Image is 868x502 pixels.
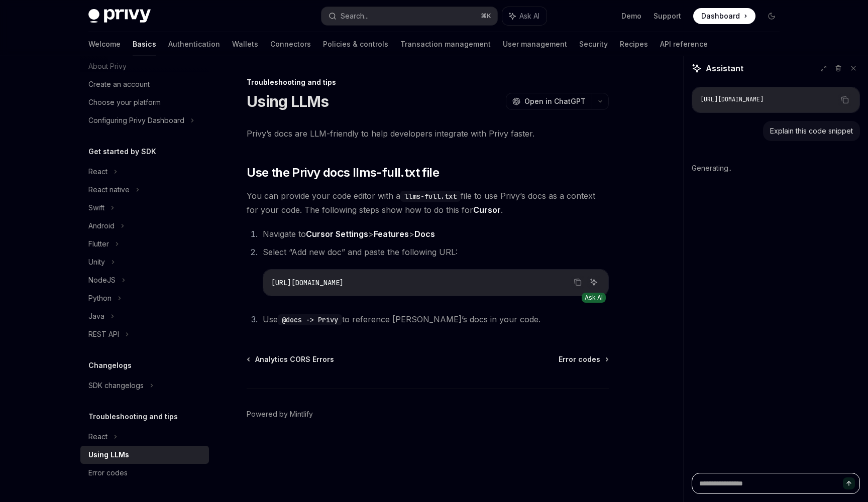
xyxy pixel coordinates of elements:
button: Copy the contents from the code block [838,93,851,106]
div: NodeJS [88,274,116,286]
a: Support [654,11,681,21]
a: Dashboard [693,8,755,24]
h5: Get started by SDK [88,146,156,158]
div: Android [88,220,115,232]
a: Choose your platform [80,93,209,111]
div: React native [88,184,130,196]
div: React [88,166,107,178]
div: Unity [88,256,105,268]
a: Connectors [270,32,311,56]
div: Ask AI [582,293,606,303]
div: React [88,431,107,443]
a: Create an account [80,75,209,93]
span: Use the Privy docs llms-full.txt file [247,165,439,181]
a: Analytics CORS Errors [248,354,334,364]
a: Cursor [473,205,501,215]
span: Use to reference [PERSON_NAME]’s docs in your code. [263,314,540,324]
span: Privy’s docs are LLM-friendly to help developers integrate with Privy faster. [247,127,609,141]
code: @docs -> Privy [278,314,342,325]
span: Select “Add new doc” and paste the following URL: [263,247,458,257]
button: Ask AI [502,7,547,25]
a: Basics [133,32,156,56]
span: Assistant [706,62,743,74]
div: Error codes [88,467,128,479]
span: You can provide your code editor with a file to use Privy’s docs as a context for your code. The ... [247,189,609,217]
h5: Changelogs [88,359,132,371]
div: Swift [88,202,104,214]
h5: Troubleshooting and tips [88,411,178,423]
strong: Docs [414,229,435,239]
span: Open in ChatGPT [524,96,586,106]
button: Copy the contents from the code block [571,276,584,289]
div: SDK changelogs [88,380,144,392]
div: Configuring Privy Dashboard [88,114,184,127]
a: Wallets [232,32,258,56]
div: Java [88,310,104,322]
button: Search...⌘K [321,7,497,25]
a: Powered by Mintlify [247,409,313,419]
span: Dashboard [701,11,740,21]
div: Python [88,292,112,304]
a: Authentication [168,32,220,56]
img: dark logo [88,9,151,23]
a: Policies & controls [323,32,388,56]
div: REST API [88,328,119,340]
div: Flutter [88,238,109,250]
button: Ask AI [587,276,600,289]
a: Welcome [88,32,121,56]
div: Choose your platform [88,96,161,108]
span: Analytics CORS Errors [255,354,334,364]
button: Open in ChatGPT [506,93,592,110]
a: API reference [660,32,708,56]
span: [URL][DOMAIN_NAME] [271,278,344,287]
a: Using LLMs [80,446,209,464]
a: Recipes [620,32,648,56]
h1: Using LLMs [247,92,329,110]
a: Security [579,32,608,56]
span: ⌘ K [481,12,491,20]
code: llms-full.txt [400,191,461,202]
button: Toggle dark mode [764,8,780,24]
div: Troubleshooting and tips [247,77,609,87]
strong: Features [374,229,409,239]
a: Demo [621,11,641,21]
a: Transaction management [400,32,491,56]
div: Search... [341,10,369,22]
code: [URL][DOMAIN_NAME] [700,94,851,105]
span: Error codes [559,354,600,364]
div: Explain this code snippet [770,126,853,136]
div: Using LLMs [88,449,129,461]
span: Navigate to > > [263,229,435,239]
div: Generating.. [692,155,860,181]
div: Create an account [88,78,150,90]
a: Error codes [559,354,608,364]
strong: Cursor Settings [306,229,368,239]
a: User management [503,32,567,56]
button: Send message [843,477,855,489]
span: Ask AI [519,11,539,21]
a: Error codes [80,464,209,482]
